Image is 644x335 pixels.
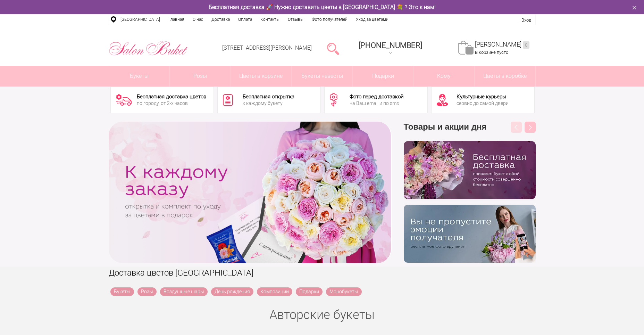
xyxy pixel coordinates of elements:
[457,94,509,99] div: Культурные курьеры
[523,41,529,49] ins: 0
[137,101,206,106] div: по городу, от 2-х часов
[170,66,231,87] a: Розы
[164,14,189,25] a: Главная
[103,3,541,11] div: Бесплатная доставка 🚀 Нужно доставить цветы в [GEOGRAPHIC_DATA] 💐 ? Это к нам!
[326,287,362,296] a: Монобукеты
[475,50,508,55] span: В корзине пусто
[231,66,292,87] a: Цветы в корзине
[352,14,393,25] a: Уход за цветами
[116,14,164,25] a: [GEOGRAPHIC_DATA]
[350,94,403,99] div: Фото перед доставкой
[284,14,308,25] a: Отзывы
[109,66,170,87] a: Букеты
[109,267,536,279] h1: Доставка цветов [GEOGRAPHIC_DATA]
[243,101,294,106] div: к каждому букету
[404,141,536,199] img: hpaj04joss48rwypv6hbykmvk1dj7zyr.png.webp
[137,94,206,99] div: Бесплатная доставка цветов
[404,122,536,141] h3: Товары и акции дня
[353,66,413,87] a: Подарки
[350,101,403,106] div: на Ваш email и по sms
[359,41,422,50] span: [PHONE_NUMBER]
[256,14,284,25] a: Контакты
[109,39,188,57] img: Цветы Нижний Новгород
[137,287,157,296] a: Розы
[413,66,474,87] span: Кому
[475,41,529,49] a: [PERSON_NAME]
[269,308,375,322] a: Авторские букеты
[354,39,426,58] a: [PHONE_NUMBER]
[521,17,531,23] a: Вход
[211,287,253,296] a: День рождения
[222,44,312,51] a: [STREET_ADDRESS][PERSON_NAME]
[110,287,134,296] a: Букеты
[160,287,208,296] a: Воздушные шары
[308,14,352,25] a: Фото получателей
[404,205,536,263] img: v9wy31nijnvkfycrkduev4dhgt9psb7e.png.webp
[257,287,292,296] a: Композиции
[525,122,536,133] button: Next
[207,14,234,25] a: Доставка
[457,101,509,106] div: сервис до самой двери
[189,14,207,25] a: О нас
[475,66,535,87] a: Цветы в коробке
[234,14,256,25] a: Оплата
[296,287,323,296] a: Подарки
[292,66,352,87] a: Букеты невесты
[243,94,294,99] div: Бесплатная открытка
